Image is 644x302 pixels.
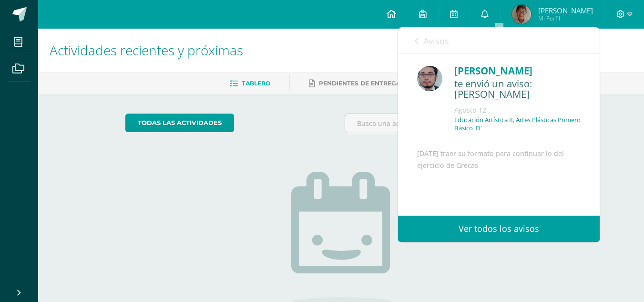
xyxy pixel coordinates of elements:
div: [PERSON_NAME] [454,63,581,78]
span: Tablero [242,80,270,87]
img: 64dcc7b25693806399db2fba3b98ee94.png [512,5,531,24]
span: Mi Perfil [538,14,593,22]
input: Busca una actividad próxima aquí... [345,114,556,133]
a: Tablero [230,76,270,91]
span: [PERSON_NAME] [538,6,593,15]
p: Educación Artística II, Artes Plásticas Primero Básico 'D' [454,116,581,132]
span: Avisos [423,35,449,47]
a: Pendientes de entrega [309,76,400,91]
div: [DATE] traer su formato para continuar lo del ejercicio de Grecas [417,148,581,241]
img: 5fac68162d5e1b6fbd390a6ac50e103d.png [417,66,442,91]
a: todas las Actividades [125,114,234,132]
span: Pendientes de entrega [319,80,400,87]
div: te envió un aviso: Aviso [454,78,581,101]
div: Agosto 12 [454,105,581,115]
a: Ver todos los avisos [398,216,600,242]
span: Actividades recientes y próximas [50,41,243,59]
